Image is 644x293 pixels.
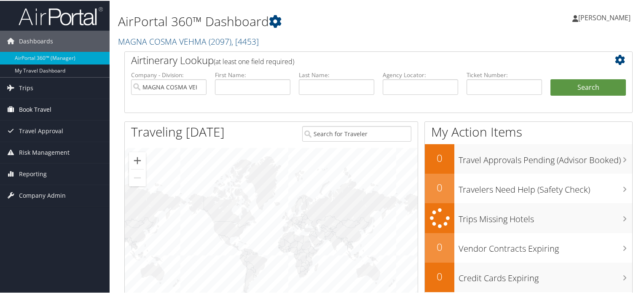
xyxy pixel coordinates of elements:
[302,125,412,141] input: Search for Traveler
[578,12,631,22] span: [PERSON_NAME]
[572,4,639,30] a: [PERSON_NAME]
[131,122,225,140] h1: Traveling [DATE]
[425,150,454,164] h2: 0
[214,56,294,65] span: (at least one field required)
[425,239,454,253] h2: 0
[425,262,632,291] a: 0Credit Cards Expiring
[425,180,454,194] h2: 0
[19,141,70,162] span: Risk Management
[459,179,632,195] h3: Travelers Need Help (Safety Check)
[129,151,146,168] button: Zoom in
[459,208,632,224] h3: Trips Missing Hotels
[118,12,465,30] h1: AirPortal 360™ Dashboard
[383,70,458,78] label: Agency Locator:
[19,120,63,141] span: Travel Approval
[19,77,33,98] span: Trips
[550,78,626,95] button: Search
[118,35,259,46] a: MAGNA COSMA VEHMA
[19,98,51,119] span: Book Travel
[459,267,632,283] h3: Credit Cards Expiring
[425,269,454,283] h2: 0
[467,70,542,78] label: Ticket Number:
[425,173,632,202] a: 0Travelers Need Help (Safety Check)
[131,70,207,78] label: Company - Division:
[129,169,146,185] button: Zoom out
[299,70,374,78] label: Last Name:
[231,35,259,46] span: , [ 4453 ]
[19,30,53,51] span: Dashboards
[209,35,231,46] span: ( 2097 )
[131,52,584,67] h2: Airtinerary Lookup
[425,122,632,140] h1: My Action Items
[19,5,103,25] img: airportal-logo.png
[459,238,632,254] h3: Vendor Contracts Expiring
[19,184,66,205] span: Company Admin
[459,149,632,165] h3: Travel Approvals Pending (Advisor Booked)
[215,70,290,78] label: First Name:
[19,163,47,184] span: Reporting
[425,232,632,262] a: 0Vendor Contracts Expiring
[425,143,632,173] a: 0Travel Approvals Pending (Advisor Booked)
[425,202,632,232] a: Trips Missing Hotels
